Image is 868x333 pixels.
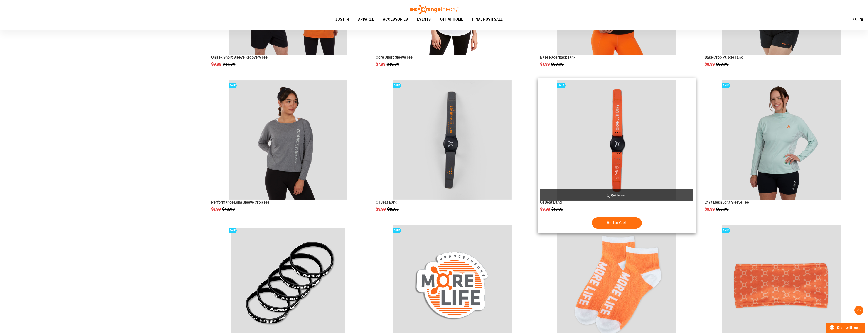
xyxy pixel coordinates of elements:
[393,228,401,233] span: SALE
[211,80,364,200] a: Product image for Performance Long Sleeve Crop TeeSALE
[557,83,566,88] span: SALE
[393,83,401,88] span: SALE
[705,62,715,67] span: $6.99
[211,55,268,60] a: Unisex Short Sleeve Recovery Tee
[376,200,397,205] a: OTBeat Band
[209,78,367,223] div: product
[540,189,693,201] a: Quickview
[540,80,693,200] a: OTBeat BandSALE
[222,207,236,212] span: $48.00
[409,5,459,14] img: Shop Orangetheory
[854,306,863,315] button: Back To Top
[229,228,237,233] span: SALE
[417,14,431,25] span: EVENTS
[229,83,237,88] span: SALE
[716,207,729,212] span: $55.00
[383,14,408,25] span: ACCESSORIES
[211,62,222,67] span: $9.99
[440,14,463,25] span: OTF AT HOME
[705,200,749,205] a: 24/7 Mesh Long Sleeve Tee
[702,78,860,223] div: product
[211,200,269,205] a: Performance Long Sleeve Crop Tee
[358,14,374,25] span: APPAREL
[376,62,386,67] span: $7.99
[540,200,562,205] a: OTBeat Band
[716,62,729,67] span: $36.00
[705,207,715,212] span: $9.99
[211,207,221,212] span: $7.99
[705,80,858,200] a: 24/7 Mesh Long Sleeve TeeSALE
[551,62,564,67] span: $36.00
[387,62,400,67] span: $46.00
[538,78,696,233] div: product
[229,80,347,200] img: Product image for Performance Long Sleeve Crop Tee
[557,80,676,200] img: OTBeat Band
[376,55,413,60] a: Core Short Sleeve Tee
[722,83,730,88] span: SALE
[705,55,743,60] a: Base Crop Muscle Tank
[607,220,627,225] span: Add to Cart
[722,80,841,200] img: 24/7 Mesh Long Sleeve Tee
[722,228,730,233] span: SALE
[223,62,236,67] span: $44.00
[376,207,386,212] span: $9.99
[837,326,863,330] span: Chat with an Expert
[826,323,866,333] button: Chat with an Expert
[393,80,512,200] img: OTBeat Band
[540,207,551,212] span: $9.99
[376,80,529,200] a: OTBeat BandSALE
[592,217,642,229] button: Add to Cart
[374,78,531,223] div: product
[387,207,399,212] span: $18.95
[540,62,550,67] span: $7.99
[551,207,564,212] span: $18.95
[540,55,575,60] a: Base Racerback Tank
[335,14,349,25] span: JUST IN
[472,14,503,25] span: FINAL PUSH SALE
